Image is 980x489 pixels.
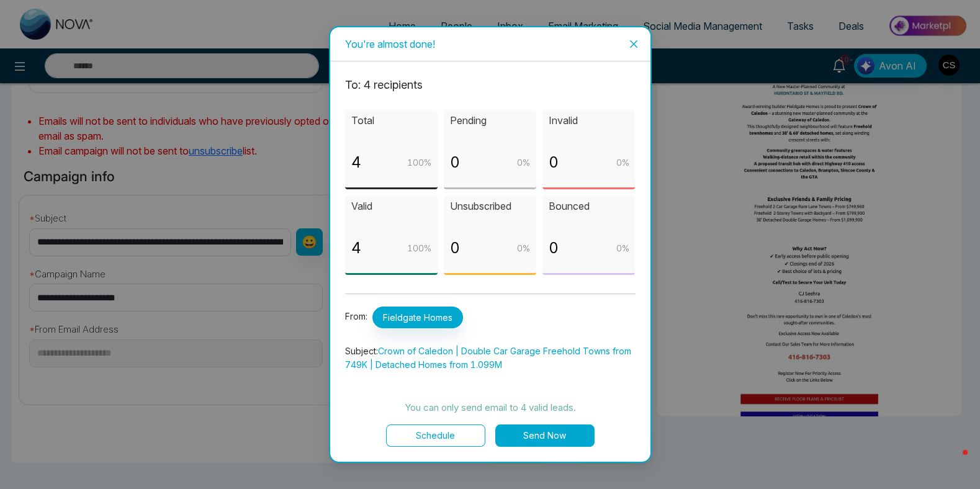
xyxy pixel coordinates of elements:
p: You can only send email to 4 valid leads. [345,400,636,415]
p: 0 % [616,241,629,255]
p: Subject: [345,344,636,372]
p: 0 % [616,156,629,169]
span: Crown of Caledon | Double Car Garage Freehold Towns from 749K | Detached Homes from 1.099M [345,346,631,370]
button: Close [617,27,650,61]
span: Fieldgate Homes [372,307,463,328]
p: 0 % [517,241,530,255]
p: Total [351,113,431,128]
p: 0 [450,151,460,174]
p: 100 % [407,156,431,169]
button: Schedule [386,424,485,447]
p: 0 [549,151,559,174]
p: 0 [549,236,559,260]
p: 4 [351,236,361,260]
iframe: Intercom live chat [938,447,968,477]
div: You're almost done! [345,37,636,51]
p: 0 [450,236,460,260]
p: Pending [450,113,530,128]
p: Valid [351,199,431,214]
p: To: 4 recipient s [345,76,636,94]
span: close [629,39,639,49]
p: 4 [351,151,361,174]
p: From: [345,307,636,328]
p: 0 % [517,156,530,169]
p: Invalid [549,113,629,128]
button: Send Now [495,424,595,447]
p: 100 % [407,241,431,255]
p: Unsubscribed [450,199,530,214]
p: Bounced [549,199,629,214]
